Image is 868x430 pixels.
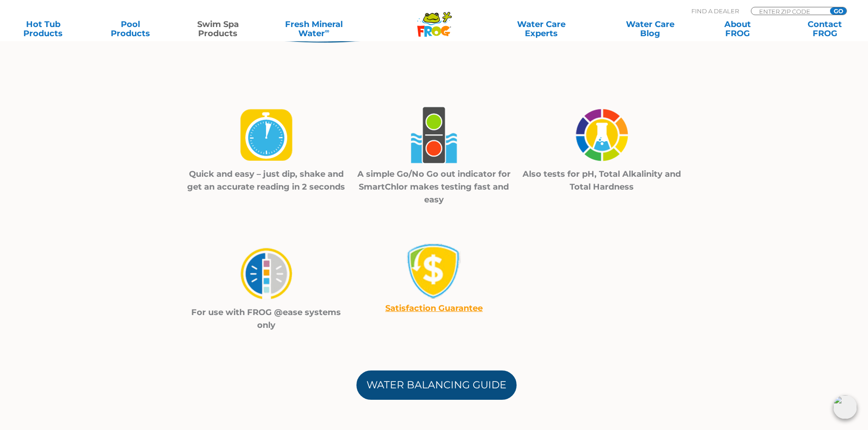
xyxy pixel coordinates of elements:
input: Zip Code Form [758,7,820,15]
img: FROG @ease test strips-02 [402,102,466,168]
p: Find A Dealer [691,7,739,15]
a: Fresh MineralWater∞ [271,20,356,38]
p: Quick and easy – just dip, shake and get an accurate reading in 2 seconds [183,168,350,193]
img: Satisfaction Guarantee Icon [404,240,464,302]
sup: ∞ [325,27,329,34]
p: A simple Go/No Go out indicator for SmartChlor makes testing fast and easy [350,168,518,206]
img: FROG @ease test strips-01 [234,102,298,168]
p: For use with FROG @ease systems only [183,306,350,332]
a: Water CareExperts [486,20,597,38]
img: FROG @ease test strips-03 [570,102,634,168]
a: Swim SpaProducts [184,20,252,38]
img: Untitled design (79) [234,240,298,306]
a: PoolProducts [97,20,165,38]
p: Also tests for pH, Total Alkalinity and Total Hardness [518,168,686,193]
input: GO [830,7,846,15]
a: Hot TubProducts [9,20,77,38]
a: AboutFROG [703,20,771,38]
img: openIcon [833,395,857,419]
a: ContactFROG [791,20,859,38]
a: Water Balancing Guide [356,370,517,400]
a: Water CareBlog [616,20,684,38]
a: Satisfaction Guarantee [385,303,483,313]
